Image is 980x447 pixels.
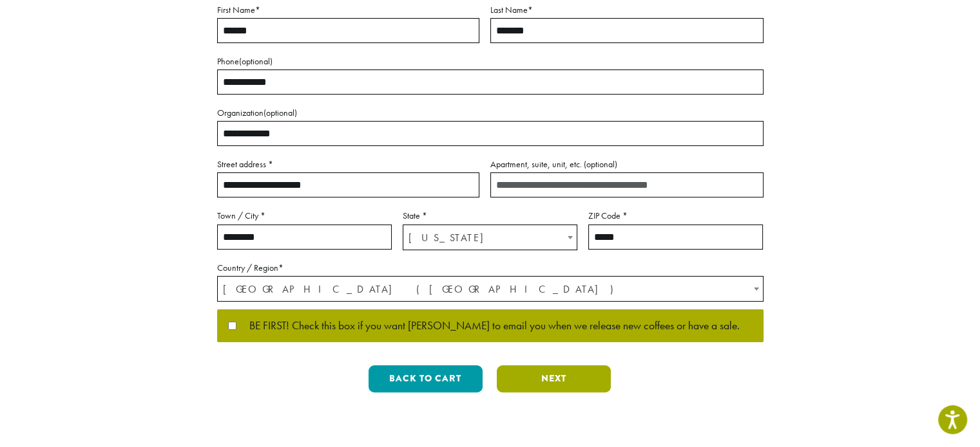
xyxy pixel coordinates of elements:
label: First Name [217,2,479,18]
span: United States (US) [218,277,763,302]
span: BE FIRST! Check this box if you want [PERSON_NAME] to email you when we release new coffees or ha... [236,320,740,332]
input: BE FIRST! Check this box if you want [PERSON_NAME] to email you when we release new coffees or ha... [228,322,236,330]
label: Apartment, suite, unit, etc. [490,156,764,172]
label: Last Name [490,2,764,18]
label: Organization [217,105,764,121]
span: (optional) [264,107,297,118]
label: Town / City [217,208,392,224]
span: (optional) [584,158,617,170]
span: State [403,224,577,250]
span: Country / Region [217,276,764,302]
span: (optional) [239,55,273,67]
span: Idaho [403,225,577,250]
label: ZIP Code [588,208,763,224]
label: Street address [217,156,479,172]
label: State [403,208,577,224]
button: Next [497,365,611,392]
button: Back to cart [369,365,483,392]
